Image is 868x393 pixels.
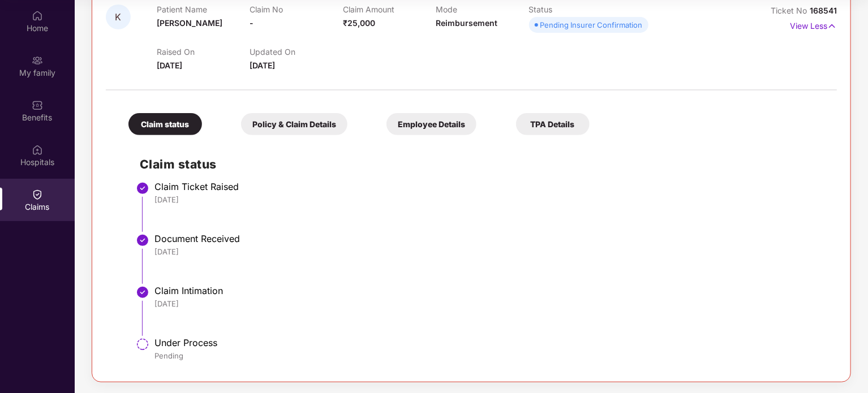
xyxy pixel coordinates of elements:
[154,247,826,257] div: [DATE]
[250,47,342,57] p: Updated On
[241,113,347,135] div: Policy & Claim Details
[154,285,826,296] div: Claim Intimation
[136,182,149,195] img: svg+xml;base64,PHN2ZyBpZD0iU3RlcC1Eb25lLTMyeDMyIiB4bWxucz0iaHR0cDovL3d3dy53My5vcmcvMjAwMC9zdmciIH...
[154,195,826,205] div: [DATE]
[32,10,43,21] img: svg+xml;base64,PHN2ZyBpZD0iSG9tZSIgeG1sbnM9Imh0dHA6Ly93d3cudzMub3JnLzIwMDAvc3ZnIiB3aWR0aD0iMjAiIG...
[154,337,826,348] div: Under Process
[529,5,622,14] p: Status
[136,234,149,247] img: svg+xml;base64,PHN2ZyBpZD0iU3RlcC1Eb25lLTMyeDMyIiB4bWxucz0iaHR0cDovL3d3dy53My5vcmcvMjAwMC9zdmciIH...
[827,20,837,32] img: svg+xml;base64,PHN2ZyB4bWxucz0iaHR0cDovL3d3dy53My5vcmcvMjAwMC9zdmciIHdpZHRoPSIxNyIgaGVpZ2h0PSIxNy...
[343,5,436,14] p: Claim Amount
[136,338,149,351] img: svg+xml;base64,PHN2ZyBpZD0iU3RlcC1QZW5kaW5nLTMyeDMyIiB4bWxucz0iaHR0cDovL3d3dy53My5vcmcvMjAwMC9zdm...
[136,286,149,299] img: svg+xml;base64,PHN2ZyBpZD0iU3RlcC1Eb25lLTMyeDMyIiB4bWxucz0iaHR0cDovL3d3dy53My5vcmcvMjAwMC9zdmciIH...
[436,5,528,14] p: Mode
[32,144,43,156] img: svg+xml;base64,PHN2ZyBpZD0iSG9zcGl0YWxzIiB4bWxucz0iaHR0cDovL3d3dy53My5vcmcvMjAwMC9zdmciIHdpZHRoPS...
[386,113,476,135] div: Employee Details
[516,113,590,135] div: TPA Details
[140,155,826,174] h2: Claim status
[157,61,182,70] span: [DATE]
[343,18,375,28] span: ₹25,000
[32,55,43,66] img: svg+xml;base64,PHN2ZyB3aWR0aD0iMjAiIGhlaWdodD0iMjAiIHZpZXdCb3g9IjAgMCAyMCAyMCIgZmlsbD0ibm9uZSIgeG...
[810,6,837,15] span: 168541
[157,5,250,14] p: Patient Name
[157,18,222,28] span: [PERSON_NAME]
[128,113,202,135] div: Claim status
[157,47,250,57] p: Raised On
[154,233,826,244] div: Document Received
[790,17,837,32] p: View Less
[540,19,643,31] div: Pending Insurer Confirmation
[32,189,43,200] img: svg+xml;base64,PHN2ZyBpZD0iQ2xhaW0iIHhtbG5zPSJodHRwOi8vd3d3LnczLm9yZy8yMDAwL3N2ZyIgd2lkdGg9IjIwIi...
[154,299,826,309] div: [DATE]
[250,61,275,70] span: [DATE]
[250,5,342,14] p: Claim No
[154,351,826,361] div: Pending
[32,100,43,111] img: svg+xml;base64,PHN2ZyBpZD0iQmVuZWZpdHMiIHhtbG5zPSJodHRwOi8vd3d3LnczLm9yZy8yMDAwL3N2ZyIgd2lkdGg9Ij...
[436,18,497,28] span: Reimbursement
[250,18,253,28] span: -
[115,12,122,22] span: K
[771,6,810,15] span: Ticket No
[154,181,826,192] div: Claim Ticket Raised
